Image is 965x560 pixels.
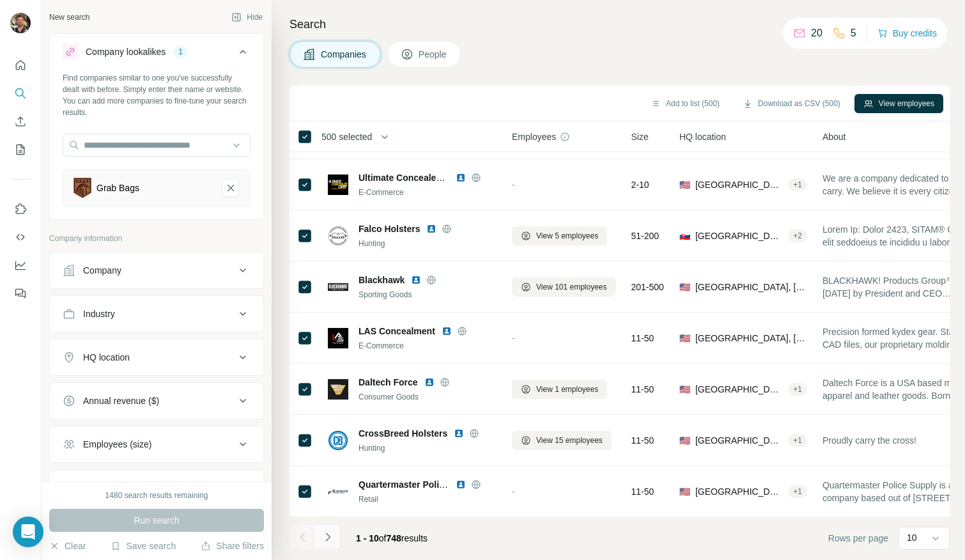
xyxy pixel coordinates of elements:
button: My lists [10,138,31,161]
span: 🇺🇸 [679,485,690,498]
span: - [512,486,515,497]
img: LinkedIn logo [426,224,436,234]
div: 1480 search results remaining [105,490,208,501]
button: Search [10,82,31,105]
img: Avatar [10,13,31,33]
div: Industry [83,307,115,320]
span: View 101 employees [536,281,607,293]
span: 51-200 [631,229,660,242]
span: About [822,130,846,143]
p: 10 [907,531,917,544]
span: 2-10 [631,178,649,191]
button: Feedback [10,282,31,305]
button: Industry [50,299,263,329]
img: Logo of Falco Holsters [328,226,348,246]
div: Consumer Goods [359,391,497,403]
span: Daltech Force [359,376,418,389]
span: CrossBreed Holsters [359,427,447,440]
button: Share filters [201,540,264,552]
button: Enrich CSV [10,110,31,133]
span: 🇸🇰 [679,229,690,242]
div: + 1 [788,384,807,395]
span: of [379,533,387,543]
span: View 1 employees [536,384,598,395]
span: Blackhawk [359,274,405,286]
button: Employees (size) [50,429,263,460]
button: Annual revenue ($) [50,385,263,416]
img: Logo of LAS Concealment [328,328,348,348]
p: Company information [49,233,264,244]
div: + 2 [788,230,807,242]
div: E-Commerce [359,340,497,352]
span: 748 [387,533,401,543]
div: 1 [173,46,188,58]
button: Technologies [50,472,263,503]
span: Rows per page [828,532,888,545]
span: Falco Holsters [359,222,420,235]
img: LinkedIn logo [456,173,466,183]
span: 🇺🇸 [679,178,690,191]
span: - [512,180,515,190]
span: 11-50 [631,434,654,447]
button: Quick start [10,54,31,77]
img: Logo of Quartermaster Police Supply [328,489,348,494]
img: LinkedIn logo [442,326,452,336]
button: Grab Bags-remove-button [222,179,240,197]
button: View 101 employees [512,277,616,297]
span: [GEOGRAPHIC_DATA], [US_STATE] [695,383,783,396]
button: Hide [222,8,272,27]
span: 🇺🇸 [679,281,690,293]
button: HQ location [50,342,263,373]
button: View 5 employees [512,226,607,245]
span: HQ location [679,130,726,143]
button: View 15 employees [512,431,612,450]
button: View employees [854,94,943,113]
div: + 1 [788,179,807,191]
img: Logo of CrossBreed Holsters [328,430,348,451]
span: Quartermaster Police Supply [359,479,481,490]
div: Hunting [359,238,497,249]
p: 20 [811,26,822,41]
div: Company [83,264,121,277]
span: - [512,333,515,343]
span: [GEOGRAPHIC_DATA], [US_STATE] [695,281,807,293]
button: Dashboard [10,254,31,277]
img: Logo of Blackhawk [328,277,348,297]
span: LAS Concealment [359,325,435,338]
span: People [419,48,448,61]
p: 5 [851,26,856,41]
span: Companies [321,48,367,61]
div: New search [49,12,89,23]
img: Grab Bags-logo [73,178,91,198]
div: Open Intercom Messenger [13,517,43,547]
div: HQ location [83,351,130,364]
span: 11-50 [631,383,654,396]
span: Ultimate Concealed Carry [359,173,467,183]
span: results [356,533,428,543]
span: View 5 employees [536,230,598,242]
span: [GEOGRAPHIC_DATA], Region of [GEOGRAPHIC_DATA] [695,229,783,242]
span: 11-50 [631,485,654,498]
span: [GEOGRAPHIC_DATA], [US_STATE] [695,332,807,345]
div: Company lookalikes [86,45,166,58]
div: Hunting [359,442,497,454]
span: Employees [512,130,556,143]
span: Proudly carry the cross! [822,434,916,447]
img: LinkedIn logo [456,479,466,490]
span: 🇺🇸 [679,434,690,447]
div: Annual revenue ($) [83,394,159,407]
span: 🇺🇸 [679,332,690,345]
div: Employees (size) [83,438,151,451]
span: [GEOGRAPHIC_DATA], [US_STATE] [695,434,783,447]
button: Clear [49,540,86,552]
span: [GEOGRAPHIC_DATA], [US_STATE] [695,178,783,191]
button: Use Surfe on LinkedIn [10,198,31,221]
span: [GEOGRAPHIC_DATA] [695,485,783,498]
div: Find companies similar to one you've successfully dealt with before. Simply enter their name or w... [63,72,251,118]
div: + 1 [788,435,807,446]
div: E-Commerce [359,187,497,198]
span: 🇺🇸 [679,383,690,396]
div: + 1 [788,486,807,497]
button: Navigate to next page [315,524,341,550]
button: Download as CSV (500) [734,94,849,113]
